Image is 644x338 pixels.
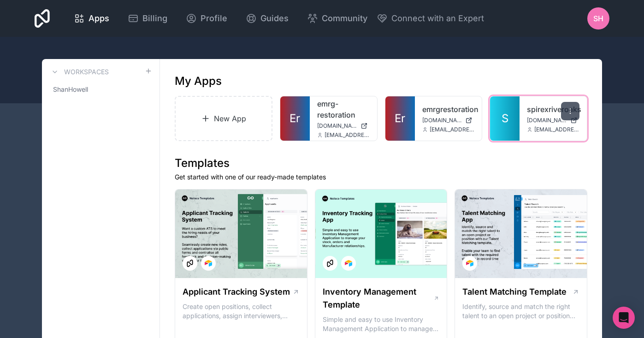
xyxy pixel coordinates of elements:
a: Profile [178,8,235,29]
h1: Applicant Tracking System [183,285,290,298]
a: S [490,96,520,141]
span: Profile [201,12,227,25]
h1: Talent Matching Template [462,285,567,298]
h1: Inventory Management Template [323,285,433,311]
span: [EMAIL_ADDRESS][DOMAIN_NAME] [325,131,370,139]
span: Billing [142,12,167,25]
a: emrgrestoration [422,104,475,115]
a: Guides [238,8,296,29]
span: Apps [89,12,109,25]
img: Airtable Logo [345,260,352,267]
a: [DOMAIN_NAME] [422,117,475,124]
span: [EMAIL_ADDRESS][DOMAIN_NAME] [430,126,475,133]
a: New App [175,96,272,141]
span: ShanHowell [53,85,88,94]
span: [DOMAIN_NAME] [422,117,462,124]
span: Connect with an Expert [391,12,484,25]
img: Airtable Logo [466,260,473,267]
span: S [502,111,508,126]
p: Identify, source and match the right talent to an open project or position with our Talent Matchi... [462,302,579,320]
span: [DOMAIN_NAME] [317,122,357,130]
a: Billing [120,8,175,29]
span: [DOMAIN_NAME] [527,117,567,124]
a: spirexriveroaks [527,104,579,115]
a: Er [280,96,310,141]
a: Er [385,96,415,141]
h1: Templates [175,156,587,171]
span: Community [322,12,367,25]
a: Workspaces [49,66,109,77]
h1: My Apps [175,74,222,89]
span: Guides [260,12,289,25]
a: Apps [66,8,117,29]
p: Create open positions, collect applications, assign interviewers, centralise candidate feedback a... [183,302,300,320]
button: Connect with an Expert [377,12,484,25]
a: [DOMAIN_NAME] [317,122,370,130]
img: Airtable Logo [205,260,212,267]
span: Er [290,111,300,126]
p: Simple and easy to use Inventory Management Application to manage your stock, orders and Manufact... [323,315,440,333]
a: Community [300,8,375,29]
div: Open Intercom Messenger [613,307,635,329]
a: ShanHowell [49,81,152,98]
p: Get started with one of our ready-made templates [175,172,587,182]
h3: Workspaces [64,67,109,77]
span: Er [395,111,405,126]
span: SH [593,13,603,24]
a: [DOMAIN_NAME] [527,117,579,124]
span: [EMAIL_ADDRESS][DOMAIN_NAME] [534,126,579,133]
a: emrg-restoration [317,98,370,120]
